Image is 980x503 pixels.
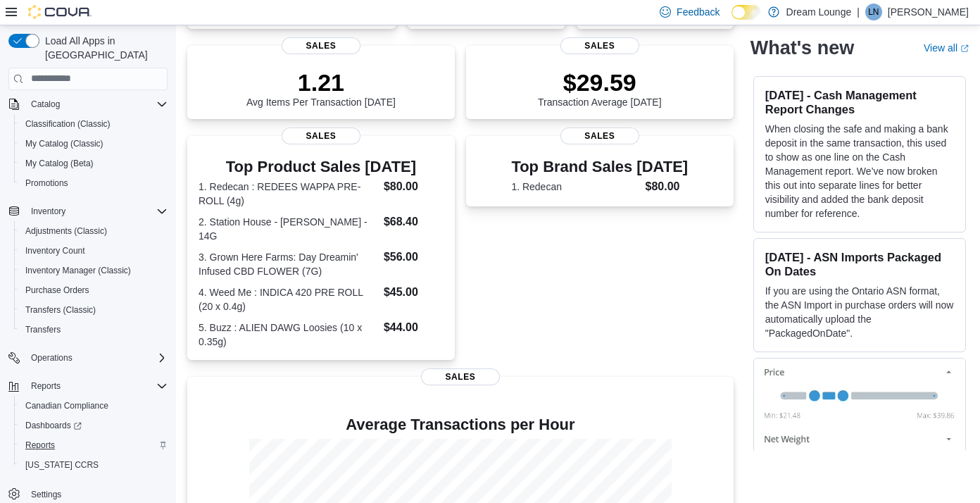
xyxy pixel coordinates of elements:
a: My Catalog (Beta) [20,155,99,172]
button: Inventory [3,201,173,221]
span: Inventory Manager (Classic) [25,265,131,276]
span: Sales [560,37,639,54]
p: If you are using the Ontario ASN format, the ASN Import in purchase orders will now automatically... [765,284,954,340]
h3: [DATE] - ASN Imports Packaged On Dates [765,250,954,278]
span: Promotions [20,175,168,192]
span: Classification (Classic) [20,116,168,132]
dt: 1. Redecan [511,180,639,194]
a: Classification (Classic) [20,116,116,132]
dd: $45.00 [384,284,444,301]
span: My Catalog (Classic) [25,138,103,149]
button: Classification (Classic) [14,114,173,134]
button: Catalog [3,94,173,114]
a: Dashboards [14,416,173,435]
span: My Catalog (Beta) [20,155,168,172]
button: Promotions [14,173,173,193]
a: Reports [20,437,61,454]
h3: [DATE] - Cash Management Report Changes [765,88,954,116]
p: 1.21 [246,68,396,97]
a: Settings [25,486,67,503]
a: Transfers [20,321,66,338]
dd: $56.00 [384,249,444,266]
button: My Catalog (Classic) [14,134,173,154]
a: View allExternal link [924,42,969,54]
span: Feedback [677,5,720,19]
button: Reports [14,435,173,455]
p: $29.59 [538,68,662,97]
dt: 1. Redecan : REDEES WAPPA PRE-ROLL (4g) [199,180,378,208]
dd: $80.00 [645,178,688,195]
span: Classification (Classic) [25,118,111,130]
dt: 2. Station House - [PERSON_NAME] - 14G [199,215,378,243]
span: Purchase Orders [20,282,168,299]
span: Reports [25,440,55,451]
span: Purchase Orders [25,285,89,296]
button: Transfers (Classic) [14,300,173,320]
h4: Average Transactions per Hour [199,416,722,433]
button: Purchase Orders [14,280,173,300]
span: Transfers (Classic) [25,304,96,316]
span: Transfers [25,324,61,335]
button: Operations [25,349,78,366]
span: Canadian Compliance [20,397,168,414]
span: Reports [31,380,61,392]
dt: 5. Buzz : ALIEN DAWG Loosies (10 x 0.35g) [199,321,378,349]
span: My Catalog (Classic) [20,135,168,152]
span: Dashboards [25,420,82,431]
button: Inventory Manager (Classic) [14,261,173,280]
span: Reports [25,378,168,395]
span: [US_STATE] CCRS [25,459,99,471]
dd: $68.40 [384,213,444,230]
button: Inventory [25,203,71,220]
p: [PERSON_NAME] [888,4,969,20]
div: Lauren Nagy [865,4,882,20]
span: Sales [421,368,500,385]
button: Operations [3,348,173,368]
span: Inventory [25,203,168,220]
a: Inventory Manager (Classic) [20,262,137,279]
a: Adjustments (Classic) [20,223,113,240]
span: Reports [20,437,168,454]
a: [US_STATE] CCRS [20,457,104,473]
button: Catalog [25,96,65,113]
div: Avg Items Per Transaction [DATE] [246,68,396,108]
span: Sales [282,37,360,54]
img: Cova [28,5,92,19]
button: Transfers [14,320,173,340]
span: Inventory Count [20,242,168,259]
span: My Catalog (Beta) [25,158,94,169]
dd: $80.00 [384,178,444,195]
p: When closing the safe and making a bank deposit in the same transaction, this used to show as one... [765,122,954,221]
dd: $44.00 [384,319,444,336]
button: Canadian Compliance [14,396,173,416]
span: Dark Mode [731,20,732,20]
svg: External link [960,44,969,53]
span: Sales [282,128,360,144]
button: Reports [25,378,66,395]
span: Settings [31,489,61,500]
h3: Top Product Sales [DATE] [199,159,444,175]
button: Inventory Count [14,241,173,261]
p: | [857,4,860,20]
dt: 3. Grown Here Farms: Day Dreamin' Infused CBD FLOWER (7G) [199,250,378,278]
a: My Catalog (Classic) [20,135,109,152]
a: Inventory Count [20,242,91,259]
a: Dashboards [20,417,87,434]
h2: What's new [750,37,854,59]
span: Load All Apps in [GEOGRAPHIC_DATA] [39,34,168,62]
span: Adjustments (Classic) [20,223,168,240]
span: Transfers [20,321,168,338]
span: LN [868,4,879,20]
span: Inventory Manager (Classic) [20,262,168,279]
span: Inventory Count [25,245,85,256]
span: Settings [25,485,168,502]
span: Canadian Compliance [25,400,108,411]
span: Catalog [31,99,60,110]
input: Dark Mode [731,5,761,20]
div: Transaction Average [DATE] [538,68,662,108]
span: Promotions [25,178,68,189]
button: [US_STATE] CCRS [14,455,173,475]
a: Transfers (Classic) [20,302,101,318]
span: Washington CCRS [20,457,168,473]
span: Operations [25,349,168,366]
